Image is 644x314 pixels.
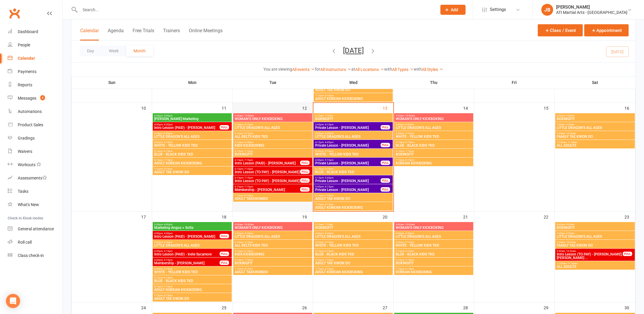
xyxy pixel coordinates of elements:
span: - 5:45pm [324,177,334,179]
div: FULL [220,260,229,265]
span: WHITE - YELLOW KIDS TKD [395,244,472,247]
span: - 4:30pm [404,232,414,235]
span: Private Lesson - [PERSON_NAME] [315,126,381,130]
span: WHITE - YELLOW KIDS TKD [315,153,392,156]
strong: for [315,67,320,72]
span: 4:00pm [154,232,220,235]
div: JB [541,4,553,16]
div: Tasks [18,189,28,194]
span: 5:45pm [315,185,381,188]
button: Free Trials [133,28,154,41]
span: ALL ADULTS [556,144,634,147]
span: - 8:15pm [243,194,253,197]
span: - 8:15pm [243,268,253,270]
span: [PERSON_NAME] Marketing [154,117,231,121]
div: 22 [544,212,554,221]
span: 4:30pm [154,141,231,144]
span: Private Lesson - [PERSON_NAME] [315,161,381,165]
span: - 4:15pm [243,123,253,126]
span: 6:15am [315,114,392,117]
span: - 7:15pm [324,259,334,261]
span: 7:15pm [234,194,311,197]
span: - 8:15pm [404,159,414,161]
span: 6:15pm [234,185,300,188]
span: 10:30am [556,141,634,144]
span: - 5:15pm [163,259,173,261]
span: Intro Lesson (PAID) - [PERSON_NAME] [154,235,220,238]
span: 7:15pm [315,94,392,97]
span: LITTLE DRAGON'S ALL AGES [234,235,311,238]
span: BLUE - BLACK KIDS TKD [154,153,231,156]
span: 9:30am [556,250,623,253]
span: KIDS KICKBOXING [234,144,311,147]
div: 20 [383,212,393,221]
button: Trainers [163,28,180,41]
span: - 4:15pm [243,232,253,235]
div: FULL [300,178,310,183]
div: 15 [544,103,554,113]
span: BLUE - BLACK KIDS TKD [395,144,472,147]
span: 4:30pm [154,259,220,261]
span: 9:00am [234,223,311,226]
span: - 4:30pm [163,232,173,235]
span: - 7:15pm [243,159,253,161]
span: 4:15pm [234,132,311,135]
div: Messages [18,96,36,101]
span: - 6:15pm [163,150,173,153]
span: - 6:15pm [243,141,253,144]
span: - 4:00pm [163,114,173,117]
span: - 7:15pm [243,168,253,170]
span: 6:15pm [234,159,300,161]
span: - 5:15pm [243,241,253,244]
span: LITTLE DRAGON'S ALL AGES [154,135,231,138]
span: - 7:15pm [404,150,414,153]
button: Month [126,46,153,56]
span: 4:15pm [234,241,311,244]
span: LITTLE DRAGON'S ALL AGES [315,135,392,138]
span: LITTLE DRAGON'S ALL AGES [234,126,311,130]
div: 10 [141,103,152,113]
div: 14 [463,103,474,113]
a: Calendar [8,52,62,65]
span: 4:30pm [154,268,231,270]
span: WOMAN'S ONLY KICKBOXING [234,117,311,121]
span: ADULT KOREAN KICKBOXING [315,97,392,101]
div: People [18,43,30,47]
th: Wed [313,76,394,89]
span: - 9:30am [565,123,574,126]
span: LITTLE DRAGON'S ALL AGES [556,126,634,130]
span: - 8:15pm [324,203,334,206]
button: [DATE] [343,46,364,55]
div: FULL [381,125,390,130]
div: 23 [624,212,635,221]
div: Workouts [18,162,36,167]
a: Payments [8,65,62,78]
div: FULL [381,178,390,183]
div: Open Intercom Messenger [6,294,20,308]
div: FULL [220,125,229,130]
th: Sun [72,76,152,89]
button: Week [102,46,126,56]
span: - 7:15pm [243,259,253,261]
span: KIDS KICKBOXING [234,253,311,256]
button: Class / Event [538,24,583,36]
span: Intro Lesson (TO PAY) - [PERSON_NAME] [234,179,300,183]
span: - 4:30pm [324,232,334,235]
span: 4:00pm [315,132,392,135]
th: Tue [233,76,313,89]
span: - 4:30pm [163,241,173,244]
span: BOXINGFIT [234,261,311,265]
span: 9:00am [395,223,472,226]
span: 4:30pm [315,150,392,153]
a: Messages 4 [8,92,62,105]
span: - 10:00am [404,114,415,117]
div: FULL [220,234,229,238]
span: 9:00am [395,114,472,117]
div: FULL [623,252,632,256]
span: - 5:15pm [404,132,414,135]
span: Membership - [PERSON_NAME] [154,261,220,265]
span: 3:45pm [234,232,311,235]
div: Assessments [18,176,47,180]
span: 4:00pm [154,132,231,135]
span: - 7:15am [323,223,333,226]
